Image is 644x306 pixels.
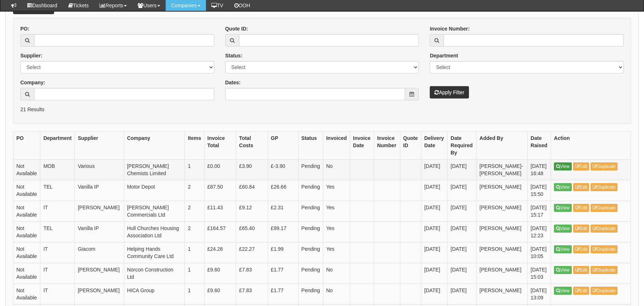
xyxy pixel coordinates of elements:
td: TEL [40,180,75,201]
a: View [554,287,572,295]
td: IT [40,242,75,263]
a: View [554,245,572,253]
a: Edit [573,162,590,170]
th: Company [124,131,185,159]
td: Norcon Construction Ltd [124,263,185,283]
td: Not Available [13,159,40,180]
td: £26.66 [268,180,298,201]
td: Yes [323,221,350,242]
td: [DATE] [447,242,477,263]
td: No [323,159,350,180]
a: Duplicate [591,183,617,191]
td: Not Available [13,283,40,304]
td: £1.99 [268,242,298,263]
td: Not Available [13,201,40,221]
a: View [554,183,572,191]
td: [DATE] [447,221,477,242]
a: Edit [573,204,590,212]
th: Supplier [75,131,124,159]
th: Date Raised [527,131,551,159]
td: [DATE] [421,159,447,180]
a: View [554,204,572,212]
td: 2 [185,201,204,221]
label: PO: [20,25,29,32]
td: Various [75,159,124,180]
td: £9.60 [204,263,236,283]
td: 2 [185,221,204,242]
td: [DATE] 15:17 [527,201,551,221]
td: £9.60 [204,283,236,304]
a: Duplicate [591,225,617,233]
td: £3.90 [236,159,268,180]
td: £65.40 [236,221,268,242]
td: £1.77 [268,283,298,304]
a: Edit [573,183,590,191]
label: Status: [225,52,242,59]
a: Duplicate [591,162,617,170]
td: £11.43 [204,201,236,221]
td: No [323,263,350,283]
td: IT [40,283,75,304]
a: Edit [573,225,590,233]
td: [PERSON_NAME] [477,201,528,221]
td: [DATE] [421,263,447,283]
td: £1.77 [268,263,298,283]
label: Invoice Number: [430,25,470,32]
td: £2.31 [268,201,298,221]
td: Pending [298,221,323,242]
td: Vanilla IP [75,221,124,242]
td: £7.83 [236,263,268,283]
td: 2 [185,180,204,201]
td: £60.84 [236,180,268,201]
td: 1 [185,159,204,180]
td: Helping Hands Community Care Ltd [124,242,185,263]
th: Action [551,131,631,159]
td: [DATE] [421,221,447,242]
th: Invoice Total [204,131,236,159]
td: Pending [298,201,323,221]
td: Pending [298,180,323,201]
button: Apply Filter [430,86,469,98]
a: Edit [573,287,590,295]
td: Pending [298,242,323,263]
td: [PERSON_NAME] Commercials Ltd [124,201,185,221]
a: Duplicate [591,204,617,212]
th: Invoice Date [350,131,374,159]
td: 1 [185,242,204,263]
td: £164.57 [204,221,236,242]
td: [DATE] 16:48 [527,159,551,180]
label: Dates: [225,79,241,86]
td: [DATE] 10:05 [527,242,551,263]
td: [DATE] [421,242,447,263]
td: HICA Group [124,283,185,304]
td: IT [40,263,75,283]
th: Quote ID [400,131,421,159]
td: [DATE] [421,180,447,201]
td: [PERSON_NAME] [477,283,528,304]
td: £24.26 [204,242,236,263]
a: Duplicate [591,245,617,253]
td: £9.12 [236,201,268,221]
th: Date Required By [447,131,477,159]
td: Giacom [75,242,124,263]
td: Yes [323,242,350,263]
td: [PERSON_NAME] [477,221,528,242]
th: Added By [477,131,528,159]
td: Vanilla IP [75,180,124,201]
td: [DATE] 13:09 [527,283,551,304]
a: Edit [573,245,590,253]
td: Not Available [13,180,40,201]
th: Department [40,131,75,159]
th: Delivery Date [421,131,447,159]
label: Department [430,52,458,59]
a: View [554,162,572,170]
td: Pending [298,283,323,304]
td: Not Available [13,242,40,263]
td: Pending [298,159,323,180]
label: Supplier: [20,52,42,59]
a: Edit [573,266,590,274]
td: [DATE] [447,283,477,304]
td: Hull Churches Housing Association Ltd [124,221,185,242]
td: £7.83 [236,283,268,304]
td: 1 [185,283,204,304]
